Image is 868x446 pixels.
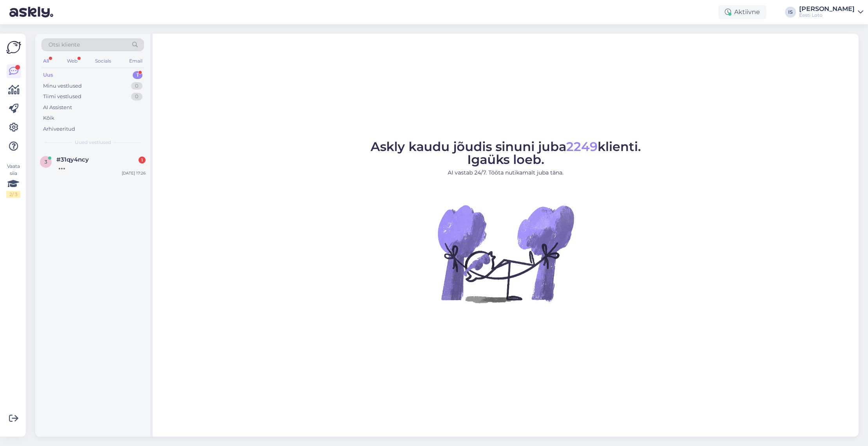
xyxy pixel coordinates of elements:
div: Socials [94,56,113,66]
div: Uus [43,71,53,79]
div: Kõik [43,114,54,122]
div: [DATE] 17:26 [122,170,146,176]
div: Arhiveeritud [43,125,75,133]
div: 0 [131,82,142,90]
span: 2249 [566,139,598,154]
p: AI vastab 24/7. Tööta nutikamalt juba täna. [371,169,641,177]
img: No Chat active [435,183,576,324]
div: Web [65,56,79,66]
div: 0 [131,93,142,101]
div: 1 [133,71,142,79]
a: [PERSON_NAME]Eesti Loto [799,6,863,18]
span: 3 [45,159,47,165]
div: Minu vestlused [43,82,82,90]
div: AI Assistent [43,104,72,111]
span: Otsi kliente [49,41,80,49]
span: Askly kaudu jõudis sinuni juba klienti. Igaüks loeb. [371,139,641,167]
div: Email [128,56,144,66]
img: Askly Logo [6,40,21,55]
span: Uued vestlused [75,139,111,146]
div: Tiimi vestlused [43,93,81,101]
div: [PERSON_NAME] [799,6,855,12]
span: #31qy4ncy [56,156,89,163]
div: Aktiivne [719,5,766,19]
div: 2 / 3 [6,191,20,198]
div: All [41,56,50,66]
div: IS [785,7,796,18]
div: Vaata siia [6,163,20,198]
div: 1 [139,156,146,164]
div: Eesti Loto [799,12,855,18]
